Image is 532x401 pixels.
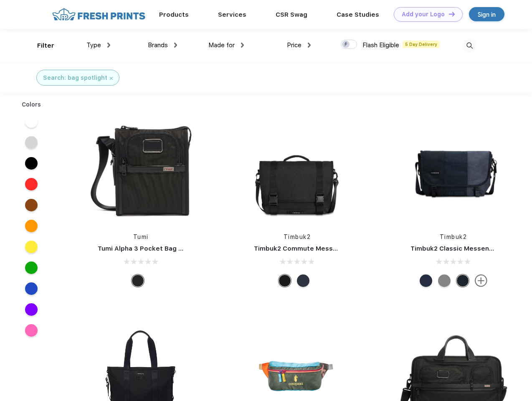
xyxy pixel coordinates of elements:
[37,41,54,51] div: Filter
[208,41,235,49] span: Made for
[398,113,509,224] img: func=resize&h=266
[284,233,311,240] a: Timbuk2
[148,41,168,49] span: Brands
[132,274,144,287] div: Black
[469,7,504,21] a: Sign in
[362,41,399,49] span: Flash Eligible
[50,7,148,22] img: fo%20logo%202.webp
[43,74,107,82] div: Search: bag spotlight
[85,113,196,224] img: func=resize&h=266
[159,11,189,18] a: Products
[254,245,366,252] a: Timbuk2 Commute Messenger Bag
[133,233,149,240] a: Tumi
[402,11,445,18] div: Add your Logo
[449,12,455,16] img: DT
[463,39,476,53] img: desktop_search.svg
[438,274,451,287] div: Eco Gunmetal
[287,41,301,49] span: Price
[98,245,195,252] a: Tumi Alpha 3 Pocket Bag Small
[279,274,291,287] div: Eco Black
[110,77,113,80] img: filter_cancel.svg
[475,274,487,287] img: more.svg
[420,274,432,287] div: Eco Nautical
[241,43,244,48] img: dropdown.png
[440,233,467,240] a: Timbuk2
[456,274,469,287] div: Eco Monsoon
[410,245,514,252] a: Timbuk2 Classic Messenger Bag
[107,43,110,48] img: dropdown.png
[86,41,101,49] span: Type
[15,100,48,109] div: Colors
[478,10,496,19] div: Sign in
[403,41,440,48] span: 5 Day Delivery
[174,43,177,48] img: dropdown.png
[241,113,352,224] img: func=resize&h=266
[308,43,311,48] img: dropdown.png
[297,274,309,287] div: Eco Nautical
